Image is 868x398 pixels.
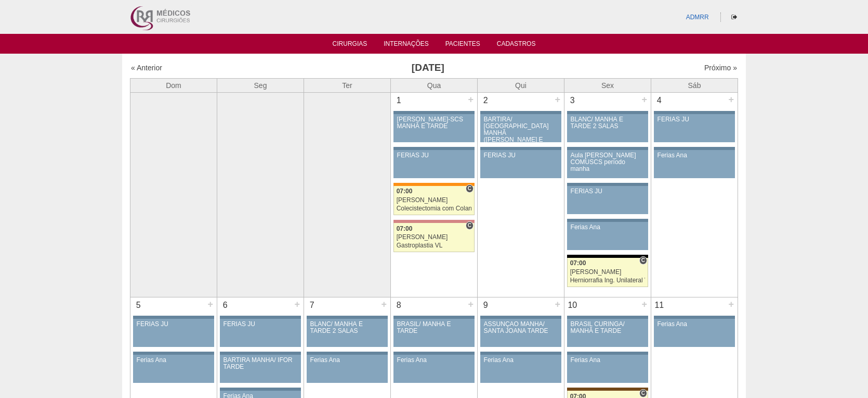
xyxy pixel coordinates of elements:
div: 7 [304,297,320,313]
div: + [293,297,301,311]
div: Key: Aviso [307,352,388,355]
a: Ferias Ana [654,150,735,178]
div: Key: Santa Helena [393,220,475,223]
div: 6 [217,297,233,313]
h3: [DATE] [277,60,580,76]
th: Qui [478,78,564,92]
div: Key: Aviso [567,111,648,114]
div: [PERSON_NAME] [397,197,472,204]
a: FERIAS JU [393,150,475,178]
div: Ferias Ana [657,321,732,328]
a: Ferias Ana [307,355,388,383]
div: Ferias Ana [484,357,558,364]
div: FERIAS JU [397,152,471,159]
div: Aula [PERSON_NAME] COMUSCS período manha [571,152,645,173]
div: + [640,93,649,106]
div: [PERSON_NAME] [397,234,472,241]
div: Ferias Ana [571,357,645,364]
div: Key: Aviso [480,111,561,114]
div: 11 [651,297,667,313]
a: Internações [384,40,429,51]
a: BRASIL/ MANHÃ E TARDE [393,319,475,347]
th: Qua [391,78,478,92]
span: 07:00 [397,188,413,195]
a: Pacientes [445,40,480,51]
a: BARTIRA/ [GEOGRAPHIC_DATA] MANHÃ ([PERSON_NAME] E ANA)/ SANTA JOANA -TARDE [480,114,561,142]
a: Ferias Ana [654,319,735,347]
a: BLANC/ MANHÃ E TARDE 2 SALAS [567,114,648,142]
a: Aula [PERSON_NAME] COMUSCS período manha [567,150,648,178]
div: Key: Aviso [220,316,301,319]
div: 4 [651,93,667,108]
div: + [379,297,388,311]
div: [PERSON_NAME] [570,269,646,276]
div: Key: Aviso [654,147,735,150]
span: Consultório [639,389,647,397]
div: Key: Aviso [567,219,648,222]
div: BARTIRA MANHÃ/ IFOR TARDE [223,357,298,370]
a: ASSUNÇÃO MANHÃ/ SANTA JOANA TARDE [480,319,561,347]
span: 07:00 [570,259,586,267]
a: « Anterior [131,64,162,72]
div: Ferias Ana [657,152,732,159]
div: BARTIRA/ [GEOGRAPHIC_DATA] MANHÃ ([PERSON_NAME] E ANA)/ SANTA JOANA -TARDE [484,116,558,157]
div: FERIAS JU [137,321,211,328]
th: Sáb [651,78,738,92]
div: Colecistectomia com Colangiografia VL [397,205,472,212]
a: ADMRR [686,14,709,21]
a: Ferias Ana [567,355,648,383]
th: Dom [130,78,217,92]
div: + [206,297,215,311]
div: Ferias Ana [310,357,385,364]
div: Key: Aviso [220,352,301,355]
a: Ferias Ana [567,222,648,250]
div: ASSUNÇÃO MANHÃ/ SANTA JOANA TARDE [484,321,558,334]
div: + [727,93,735,106]
a: Cadastros [497,40,536,51]
div: Key: Aviso [393,147,475,150]
div: Key: Aviso [567,147,648,150]
div: Key: Aviso [393,316,475,319]
div: Ferias Ana [397,357,471,364]
div: + [466,93,475,106]
div: Key: Aviso [220,388,301,391]
span: Consultório [466,221,474,230]
div: FERIAS JU [223,321,298,328]
div: + [553,93,562,106]
div: Key: Blanc [567,255,648,258]
div: Key: Santa Joana [567,388,648,391]
a: FERIAS JU [220,319,301,347]
a: Próximo » [704,64,737,72]
div: Key: Aviso [654,316,735,319]
div: Key: São Luiz - SCS [393,183,475,186]
div: 9 [478,297,494,313]
div: FERIAS JU [571,188,645,195]
div: 10 [564,297,581,313]
div: Key: Aviso [480,147,561,150]
a: Ferias Ana [480,355,561,383]
a: [PERSON_NAME]-SCS MANHÃ E TARDE [393,114,475,142]
div: 2 [478,93,494,108]
th: Ter [304,78,391,92]
div: BRASIL CURINGA/ MANHÃ E TARDE [571,321,645,334]
div: Ferias Ana [137,357,211,364]
a: Ferias Ana [133,355,214,383]
span: Consultório [466,184,474,193]
div: FERIAS JU [484,152,558,159]
div: Key: Aviso [393,111,475,114]
th: Seg [217,78,304,92]
div: 3 [564,93,581,108]
div: Key: Aviso [133,316,214,319]
div: Key: Aviso [567,183,648,186]
a: BRASIL CURINGA/ MANHÃ E TARDE [567,319,648,347]
div: Herniorrafia Ing. Unilateral VL [570,277,646,284]
a: C 07:00 [PERSON_NAME] Gastroplastia VL [393,223,475,252]
div: BLANC/ MANHÃ E TARDE 2 SALAS [571,116,645,130]
div: 8 [391,297,407,313]
div: FERIAS JU [657,116,732,123]
div: + [466,297,475,311]
i: Sair [731,14,737,20]
span: 07:00 [397,225,413,232]
div: + [727,297,735,311]
div: [PERSON_NAME]-SCS MANHÃ E TARDE [397,116,471,130]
